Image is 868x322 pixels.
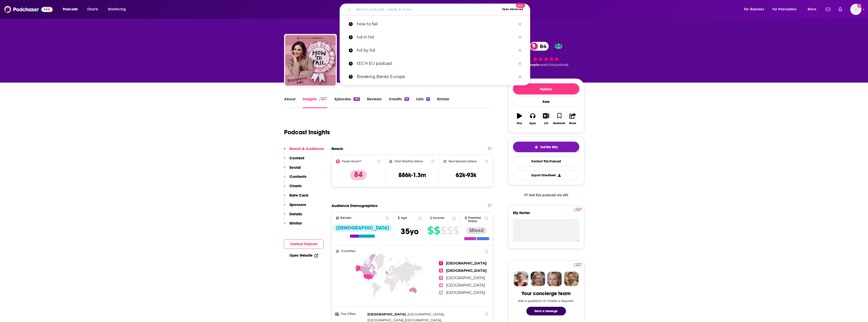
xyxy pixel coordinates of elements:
span: Monitoring [108,6,126,13]
div: 362 [354,97,360,101]
button: Export One-Sheet [513,170,579,180]
h2: Power Score™ [342,160,362,163]
a: Lists8 [416,97,430,108]
div: Ask a question or make a request. [518,299,574,303]
span: , [367,311,407,317]
button: Contacts [284,174,306,183]
a: Credits92 [389,97,409,108]
img: Barbara Profile [530,272,545,286]
a: 84 [530,42,549,51]
button: Open AdvancedNew [500,6,525,12]
button: Social [284,165,301,174]
button: Send a message [526,307,566,315]
span: 1 [439,261,443,265]
p: Content [289,156,304,160]
img: User Profile [850,4,861,15]
span: [GEOGRAPHIC_DATA] [367,312,406,316]
h2: Audience Demographics [331,203,378,208]
p: hd by hd [357,44,516,57]
p: Contacts [289,174,306,179]
span: New [516,3,525,8]
button: open menu [769,5,804,13]
span: [GEOGRAPHIC_DATA], [GEOGRAPHIC_DATA] [367,318,441,322]
div: 84 6 peoplerated this podcast [508,39,584,70]
span: 84 [535,42,549,51]
span: Charts [87,6,98,13]
span: [GEOGRAPHIC_DATA] [446,268,487,273]
a: About [284,97,296,108]
span: , [408,311,444,317]
h3: Top Cities [336,312,365,316]
p: Reach & Audience [289,146,324,151]
div: 8 [426,97,430,101]
button: Details [284,212,302,221]
div: Search podcasts, credits, & more... [344,4,535,15]
p: Breaking Banks Europe [357,70,516,83]
a: Similar [437,97,449,108]
button: Apps [526,110,539,128]
span: Countries [341,250,356,253]
span: More [808,6,816,13]
img: tell me why sparkle [534,145,538,149]
span: Podcasts [63,6,78,13]
img: Podchaser - Follow, Share and Rate Podcasts [4,5,53,14]
button: open menu [741,5,770,13]
a: tECH EU podcast [340,57,530,70]
span: Gender [340,216,352,220]
p: tECH EU podcast [357,57,516,70]
img: Jules Profile [547,272,562,286]
button: tell me why sparkleTell Me Why [513,142,579,152]
a: Pro website [574,262,582,267]
a: hd by hd [340,44,530,57]
label: My Notes [513,210,579,219]
a: Pro website [574,207,582,212]
a: Charts [84,5,101,13]
p: how to fail [357,17,516,31]
div: Your concierge team [522,290,570,297]
span: Logged in as BrunswickDigital [850,4,861,15]
div: Share [569,122,576,125]
span: [GEOGRAPHIC_DATA] [446,290,485,295]
div: Bookmark [553,122,565,125]
div: Mixed [466,227,487,234]
button: Sponsors [284,202,306,212]
span: 35 yo [401,226,419,236]
span: Open Advanced [502,8,523,11]
span: 3 [439,276,443,280]
span: rated this podcast [539,63,568,67]
span: $ [447,226,453,235]
a: Breaking Banks Europe [340,70,530,83]
a: Get this podcast via API [520,189,572,201]
p: Similar [289,221,302,225]
span: Income [433,216,445,220]
h2: New Episode Listens [449,160,476,163]
h3: 886k-1.3m [398,171,426,179]
span: [GEOGRAPHIC_DATA] [446,283,485,288]
button: Content [284,156,304,165]
span: 6 people [524,63,539,67]
div: [DEMOGRAPHIC_DATA] [333,224,392,232]
button: open menu [104,5,133,13]
span: [GEOGRAPHIC_DATA] [408,312,444,316]
span: Age [401,216,407,220]
button: Show profile menu [850,4,861,15]
span: [GEOGRAPHIC_DATA] [446,261,487,266]
p: Social [289,165,301,170]
p: Details [289,212,302,216]
span: [GEOGRAPHIC_DATA] [446,276,485,280]
h3: 62k-93k [456,171,476,179]
span: $ [434,226,440,235]
span: $ [453,226,459,235]
a: Show notifications dropdown [836,5,844,14]
button: Rate Card [284,193,308,202]
a: how to fail [340,17,530,31]
span: For Business [744,6,764,13]
p: Rate Card [289,193,308,198]
p: 84 [350,170,367,180]
a: InsightsPodchaser Pro [303,97,328,108]
button: Play [513,110,526,128]
svg: Add a profile image [857,4,861,8]
span: Tell Me Why [540,145,558,149]
div: Apps [529,122,536,125]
